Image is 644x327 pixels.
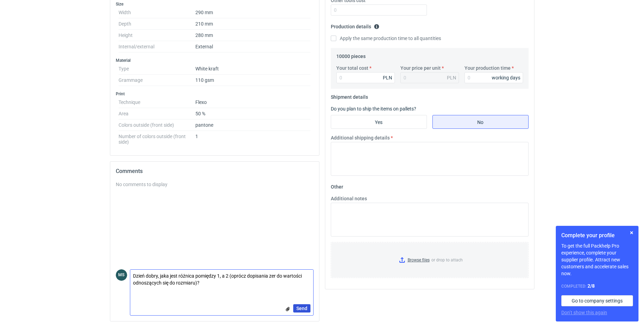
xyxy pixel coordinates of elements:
[331,4,427,16] input: 0
[587,283,595,289] strong: 2 / 8
[447,74,456,81] div: PLN
[432,115,529,129] label: No
[116,58,314,63] h3: Material
[331,115,427,129] label: Yes
[116,1,314,7] h3: Size
[336,51,366,59] legend: 10000 pieces
[331,195,367,202] label: Additional notes
[561,231,633,240] h1: Complete your profile
[195,119,311,131] dd: pantone
[195,30,311,41] dd: 280 mm
[119,30,195,41] dt: Height
[119,41,195,52] dt: Internal/external
[400,65,441,71] label: Your price per unit
[130,270,313,296] textarea: Dzień dobry, jaka jest różnica pomiędzy 1, a 2 (oprócz dopisania zer do wartości odnoszących się ...
[561,295,633,306] a: Go to company settings
[195,7,311,18] dd: 290 mm
[464,65,511,71] label: Your production time
[492,74,520,81] div: working days
[336,72,395,83] input: 0
[195,131,311,145] dd: 1
[331,21,379,29] legend: Production details
[116,269,127,281] figcaption: MS
[195,97,311,108] dd: Flexo
[331,35,441,42] label: Apply the same production time to all quantities
[119,7,195,18] dt: Width
[116,167,314,175] h2: Comments
[119,108,195,119] dt: Area
[627,229,636,237] button: Skip for now
[119,131,195,145] dt: Number of colors outside (front side)
[116,91,314,97] h3: Print
[195,63,311,75] dd: White kraft
[331,134,390,141] label: Additional shipping details
[119,97,195,108] dt: Technique
[331,181,343,190] legend: Other
[561,309,607,316] button: Don’t show this again
[195,108,311,119] dd: 50 %
[561,242,633,277] p: To get the full Packhelp Pro experience, complete your supplier profile. Attract new customers an...
[119,18,195,30] dt: Depth
[293,304,310,312] button: Send
[331,106,416,112] label: Do you plan to ship the items on pallets?
[195,41,311,52] dd: External
[116,269,127,281] div: Michał Sokołowski
[331,242,528,278] label: or drop to attach
[464,72,523,83] input: 0
[195,18,311,30] dd: 210 mm
[383,74,392,81] div: PLN
[119,63,195,75] dt: Type
[336,65,368,71] label: Your total cost
[119,119,195,131] dt: Colors outside (front side)
[119,75,195,86] dt: Grammage
[331,92,368,100] legend: Shipment details
[195,75,311,86] dd: 110 gsm
[116,181,314,188] div: No comments to display
[296,306,307,311] span: Send
[561,282,633,290] div: Completed:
